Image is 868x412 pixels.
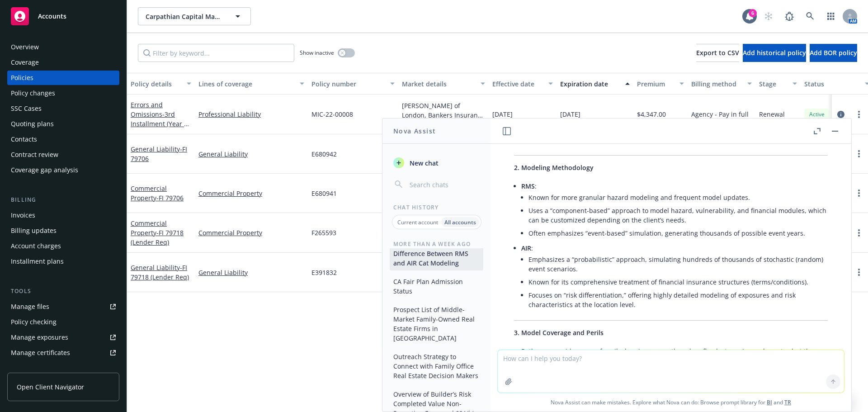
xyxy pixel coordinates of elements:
a: Contacts [7,132,119,147]
button: Lines of coverage [195,73,308,95]
a: Report a Bug [780,7,798,25]
div: Policy changes [11,86,55,100]
a: Manage files [7,299,119,314]
div: Policies [11,71,33,85]
button: Difference Between RMS and AIR Cat Modeling [390,246,483,270]
div: Stage [759,79,787,89]
a: General Liability [198,268,304,277]
span: 2. Modeling Methodology [514,163,594,172]
a: Search [801,7,819,25]
span: Export to CSV [696,48,739,57]
a: General Liability [198,149,304,159]
button: Policy number [308,73,398,95]
div: Manage exposures [11,330,68,345]
div: Billing method [691,79,742,89]
a: General Liability [131,145,187,163]
a: BI [767,398,772,406]
a: Coverage gap analysis [7,163,119,177]
h1: Nova Assist [393,126,436,136]
li: Often emphasizes “event-based” simulation, generating thousands of possible event years. [528,227,828,240]
a: more [854,109,864,120]
span: Add BOR policy [810,48,857,57]
span: AIR [521,244,531,252]
a: more [854,188,864,199]
a: SSC Cases [7,101,119,116]
a: Installment plans [7,254,119,269]
span: MIC-22-00008 [311,109,353,119]
a: Commercial Property [198,228,304,237]
div: Contract review [11,147,58,162]
span: E391832 [311,268,337,277]
button: Effective date [489,73,557,95]
a: Manage exposures [7,330,119,345]
li: : [521,242,828,313]
button: Outreach Strategy to Connect with Family Office Real Estate Decision Makers [390,349,483,383]
li: Emphasizes a “probabilistic” approach, simulating hundreds of thousands of stochastic (random) ev... [528,253,828,275]
div: Contacts [11,132,37,147]
div: Billing [7,195,119,204]
span: E680942 [311,149,337,159]
a: Overview [7,40,119,54]
input: Filter by keyword... [138,44,294,62]
span: E680941 [311,189,337,198]
div: Effective date [492,79,543,89]
button: Carpathian Capital Management [138,7,251,25]
li: Focuses on “risk differentiation,” offering highly detailed modeling of exposures and risk charac... [528,289,828,311]
div: Invoices [11,208,35,223]
li: Known for more granular hazard modeling and frequent model updates. [528,191,828,204]
input: Search chats [408,178,480,191]
a: Commercial Property [198,189,304,198]
li: : [521,180,828,242]
a: Invoices [7,208,119,223]
div: Premium [637,79,674,89]
span: - FI 79706 [156,194,184,202]
div: Lines of coverage [198,79,294,89]
span: Carpathian Capital Management [146,12,224,21]
div: Manage files [11,299,49,314]
a: General Liability [131,263,189,281]
button: Premium [633,73,688,95]
div: Manage certificates [11,346,70,360]
span: RMS [521,182,535,190]
div: Policy checking [11,315,57,329]
a: Contract review [7,147,119,162]
div: Account charges [11,239,61,253]
div: Overview [11,40,39,54]
div: Chat History [382,204,491,211]
a: circleInformation [835,109,846,120]
button: Market details [398,73,489,95]
div: Billing updates [11,223,57,238]
span: [DATE] [492,109,513,119]
a: Manage certificates [7,346,119,360]
span: New chat [408,158,439,168]
span: F265593 [311,228,336,237]
span: $4,347.00 [637,109,666,119]
div: Policy number [311,79,385,89]
a: Commercial Property [131,219,184,246]
li: Known for its comprehensive treatment of financial insurance structures (terms/conditions). [528,275,828,289]
div: Installment plans [11,254,64,269]
span: Add historical policy [743,48,806,57]
button: CA Fair Plan Admission Status [390,274,483,298]
span: Renewal [759,109,785,119]
span: - FI 79718 (Lender Req) [131,228,184,246]
button: Stage [755,73,801,95]
a: Errors and Omissions [131,100,188,137]
li: Both cover a wide range of perils: hurricanes, earthquakes, floods, terrorism, cyber, etc., but t... [521,345,828,377]
a: Coverage [7,55,119,70]
button: Prospect List of Middle-Market Family-Owned Real Estate Firms in [GEOGRAPHIC_DATA] [390,302,483,346]
span: [DATE] [560,109,580,119]
p: All accounts [444,218,476,226]
a: Accounts [7,4,119,29]
a: TR [784,398,791,406]
div: Coverage gap analysis [11,163,78,177]
a: Commercial Property [131,184,184,202]
span: Accounts [38,13,66,20]
span: Active [808,110,826,118]
span: - 3rd Installment (Year 3 of 3) [131,110,189,137]
div: Quoting plans [11,117,54,131]
div: More than a week ago [382,240,491,248]
a: Manage claims [7,361,119,375]
div: [PERSON_NAME] of London, Bankers Insurance Service [402,101,485,120]
a: Start snowing [759,7,778,25]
